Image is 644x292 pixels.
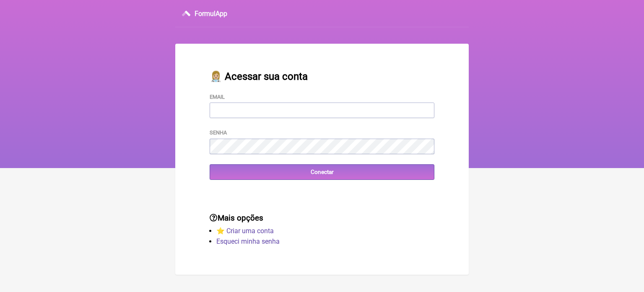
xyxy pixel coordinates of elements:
[210,71,434,82] h2: 👩🏼‍⚕️ Acessar sua conta
[210,129,227,136] label: Senha
[216,237,280,245] a: Esqueci minha senha
[210,213,434,223] h3: Mais opções
[216,227,274,235] a: ⭐️ Criar uma conta
[210,164,434,180] input: Conectar
[195,10,227,18] h3: FormulApp
[210,94,225,100] label: Email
